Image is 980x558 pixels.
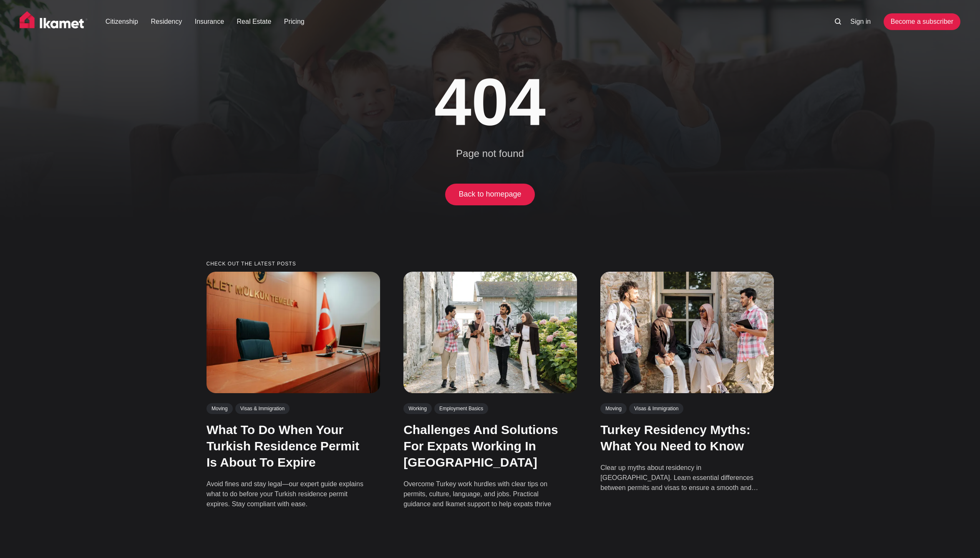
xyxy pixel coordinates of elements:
a: Residency [151,17,182,27]
a: Become a subscriber [884,13,960,30]
a: Employment Basics [434,403,488,414]
p: Page not found [448,146,532,161]
img: Turkey Residency Myths: What You Need to Know [600,272,774,393]
a: Citizenship [106,17,138,27]
img: What To Do When Your Turkish Residence Permit Is About To Expire [207,272,380,393]
img: Ikamet home [20,11,88,32]
a: Challenges And Solutions For Expats Working In [GEOGRAPHIC_DATA] [403,423,558,469]
a: Turkey Residency Myths: What You Need to Know [600,423,751,453]
a: Pricing [284,17,305,27]
a: Moving [600,403,627,414]
a: Insurance [195,17,224,27]
a: Real Estate [237,17,272,27]
a: Visas & Immigration [629,403,683,414]
p: Clear up myths about residency in [GEOGRAPHIC_DATA]. Learn essential differences between permits ... [600,463,760,493]
a: Moving [207,403,233,414]
img: Challenges And Solutions For Expats Working In Turkey [403,272,577,393]
a: Working [403,403,432,414]
a: Visas & Immigration [235,403,289,414]
small: Check out the latest posts [207,261,774,267]
a: Back to homepage [445,184,535,205]
p: Overcome Turkey work hurdles with clear tips on permits, culture, language, and jobs. Practical g... [403,479,563,509]
a: What To Do When Your Turkish Residence Permit Is About To Expire [207,423,359,469]
p: Avoid fines and stay legal—our expert guide explains what to do before your Turkish residence per... [207,479,366,509]
a: Sign in [850,17,871,27]
h1: 404 [419,68,561,135]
